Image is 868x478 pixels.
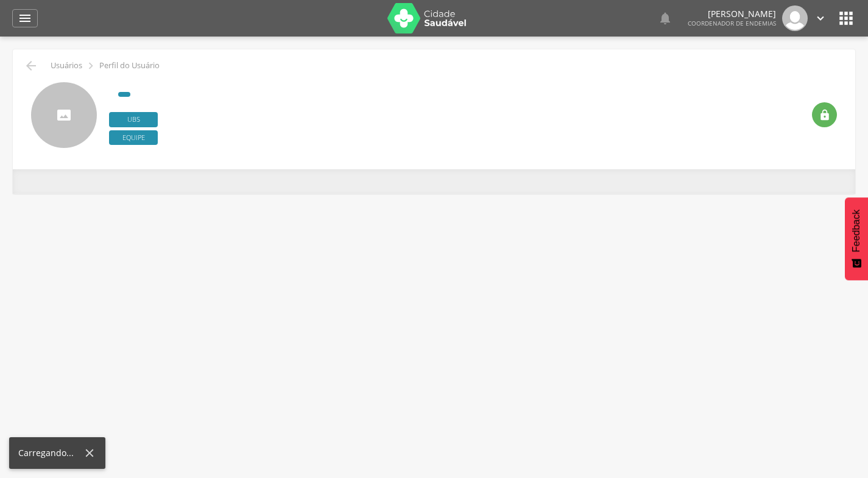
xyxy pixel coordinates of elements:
i: Voltar [24,58,38,73]
i:  [836,9,856,28]
span: Ubs [109,112,158,127]
button: Feedback - Mostrar pesquisa [845,197,868,280]
span: Coordenador de Endemias [688,19,776,27]
div: Carregando... [18,447,83,459]
a:  [12,9,38,27]
a:  [658,5,672,31]
a:  [814,5,827,31]
span: Equipe [109,130,158,146]
i:  [814,12,827,25]
p: [PERSON_NAME] [688,10,776,18]
div: Resetar senha [812,102,837,127]
span: Feedback [851,209,862,252]
i:  [819,109,831,121]
i:  [18,11,32,26]
i:  [658,11,672,26]
i:  [84,59,97,72]
p: Perfil do Usuário [99,61,160,71]
p: Usuários [51,61,82,71]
